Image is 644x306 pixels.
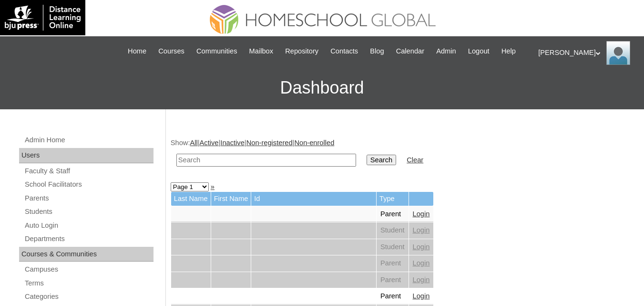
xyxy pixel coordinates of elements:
a: Admin Home [24,134,153,146]
a: Non-registered [246,139,293,147]
span: Admin [436,46,456,57]
td: Type [377,192,409,206]
a: Auto Login [24,220,153,232]
a: Login [413,210,430,218]
td: Id [251,192,376,206]
a: Courses [153,46,189,57]
span: Mailbox [249,46,274,57]
a: Students [24,206,153,218]
td: Parent [377,255,409,272]
td: Parent [377,206,409,222]
td: Student [377,239,409,255]
a: Calendar [391,46,429,57]
input: Search [367,155,396,165]
td: First Name [211,192,251,206]
a: Active [200,139,219,147]
a: Faculty & Staff [24,165,153,177]
a: Terms [24,277,153,289]
a: Admin [431,46,461,57]
a: All [190,139,197,147]
span: Courses [158,46,184,57]
span: Home [128,46,146,57]
a: Login [413,259,430,267]
span: Contacts [330,46,358,57]
a: Campuses [24,264,153,275]
td: Student [377,222,409,239]
span: Repository [285,46,318,57]
span: Communities [196,46,237,57]
a: Categories [24,291,153,303]
a: Login [413,292,430,300]
a: Home [123,46,151,57]
img: Ariane Ebuen [606,41,630,65]
div: [PERSON_NAME] [538,41,634,65]
span: Blog [370,46,384,57]
a: Login [413,226,430,234]
div: Show: | | | | [171,138,634,172]
a: Inactive [220,139,245,147]
a: Departments [24,233,153,245]
div: Courses & Communities [19,247,153,262]
img: logo-white.png [5,5,81,31]
a: Login [413,243,430,251]
a: Contacts [326,46,363,57]
a: Help [497,46,521,57]
a: Clear [407,156,423,164]
h3: Dashboard [5,66,639,109]
td: Parent [377,288,409,305]
a: Mailbox [245,46,278,57]
a: School Facilitators [24,179,153,190]
a: Repository [280,46,323,57]
input: Search [176,154,356,167]
a: Non-enrolled [294,139,334,147]
a: Logout [463,46,494,57]
span: Logout [468,46,490,57]
a: » [211,183,215,190]
td: Last Name [171,192,211,206]
a: Blog [365,46,388,57]
span: Help [501,46,516,57]
a: Login [413,276,430,284]
a: Communities [192,46,242,57]
div: Users [19,148,153,163]
a: Parents [24,192,153,204]
td: Parent [377,272,409,288]
span: Calendar [396,46,424,57]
